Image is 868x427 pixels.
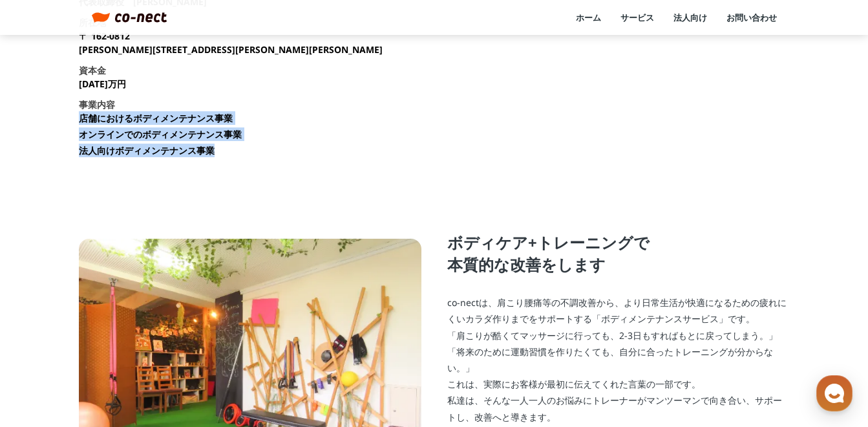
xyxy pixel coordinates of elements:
p: 〒 162-0812 [PERSON_NAME][STREET_ADDRESS][PERSON_NAME][PERSON_NAME] [79,29,383,56]
a: 法人向け [673,12,707,23]
a: サービス [620,12,654,23]
li: オンラインでのボディメンテナンス事業 [79,127,242,141]
a: ホーム [576,12,601,23]
span: ホーム [33,339,56,349]
p: ボディケア+トレーニングで 本質的な改善をします [447,232,790,275]
h3: 資本金 [79,63,106,77]
a: チャット [85,320,167,352]
p: [DATE]万円 [79,77,126,91]
a: ホーム [4,320,85,352]
span: 設定 [200,339,215,349]
a: お問い合わせ [726,12,777,23]
li: 店舗におけるボディメンテナンス事業 [79,111,233,125]
h3: 事業内容 [79,98,115,111]
span: チャット [111,340,142,350]
li: 法人向けボディメンテナンス事業 [79,144,215,157]
a: 設定 [167,320,248,352]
